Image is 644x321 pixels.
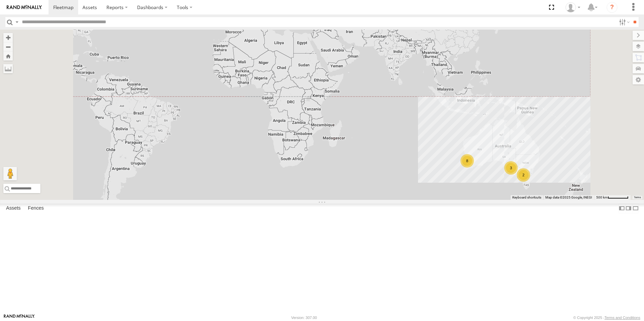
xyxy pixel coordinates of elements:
[605,316,640,320] a: Terms and Conditions
[460,154,474,168] div: 8
[14,17,20,27] label: Search Query
[3,33,13,42] button: Zoom in
[504,161,518,175] div: 3
[618,204,625,213] label: Dock Summary Table to the Left
[594,195,631,200] button: Map Scale: 500 km per 58 pixels
[3,42,13,51] button: Zoom out
[607,2,617,13] i: ?
[3,51,13,61] button: Zoom Home
[4,314,35,321] a: Visit our Website
[25,204,47,213] label: Fences
[632,204,639,213] label: Hide Summary Table
[545,195,592,199] span: Map data ©2025 Google, INEGI
[596,195,608,199] span: 500 km
[3,204,24,213] label: Assets
[633,75,644,84] label: Map Settings
[7,5,42,10] img: rand-logo.svg
[291,316,317,320] div: Version: 307.00
[3,167,17,180] button: Drag Pegman onto the map to open Street View
[634,196,641,199] a: Terms (opens in new tab)
[563,2,583,12] div: Kaitlin Tomsett
[3,64,13,73] label: Measure
[616,17,631,27] label: Search Filter Options
[573,316,640,320] div: © Copyright 2025 -
[517,168,530,182] div: 2
[625,204,632,213] label: Dock Summary Table to the Right
[512,195,541,200] button: Keyboard shortcuts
